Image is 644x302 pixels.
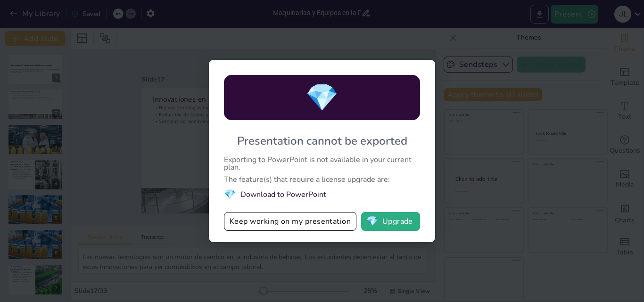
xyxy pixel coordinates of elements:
button: diamondUpgrade [361,212,420,231]
div: Exporting to PowerPoint is not available in your current plan. [224,156,420,171]
div: The feature(s) that require a license upgrade are: [224,176,420,183]
div: Presentation cannot be exported [237,133,407,148]
span: diamond [224,188,236,201]
span: diamond [366,217,378,226]
span: diamond [305,80,339,116]
button: Keep working on my presentation [224,212,356,231]
li: Download to PowerPoint [224,188,420,201]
